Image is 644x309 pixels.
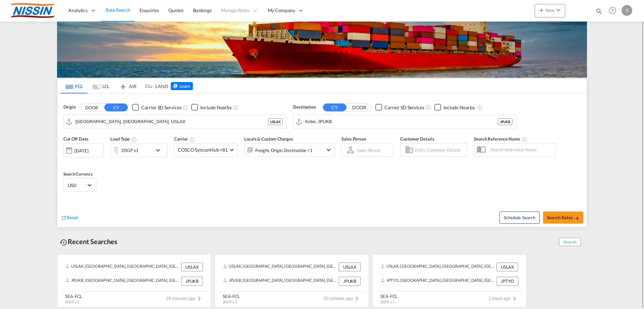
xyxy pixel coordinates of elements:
md-icon: Unchecked: Search for CY (Container Yard) services for all selected carriers.Checked : Search for... [426,105,431,110]
div: Freight Origin Destination Factory Stuffing [255,146,313,155]
span: 20GP x 1 [380,300,394,304]
div: JPUKB, Kobe, Japan, Greater China & Far East Asia, Asia Pacific [65,277,179,285]
span: Customer Details [400,136,434,142]
span: Quotes [168,7,183,13]
div: Help [607,5,622,17]
div: 20GP x1 [121,146,139,155]
img: 485da9108dca11f0a63a77e390b9b49c.jpg [10,3,55,18]
div: S [622,5,632,16]
div: JPUKB [181,277,203,285]
md-checkbox: Checkbox No Ink [375,104,424,111]
md-icon: icon-backup-restore [60,238,68,246]
div: icon-refreshReset [61,214,78,222]
span: Load Type [110,136,137,142]
input: Search Reference Name [487,145,556,155]
md-tab-item: FCL [61,79,88,93]
div: USLAX, Los Angeles, CA, United States, North America, Americas [223,263,337,271]
md-icon: Unchecked: Ignores neighbouring ports when fetching rates.Checked : Includes neighbouring ports w... [233,105,238,110]
md-icon: Your search will be saved by the below given name [522,137,527,142]
div: Carrier SD Services [141,104,181,111]
span: USD [68,182,87,188]
span: Destination [293,104,316,111]
md-pagination-wrapper: Use the left and right arrow keys to navigate between tabs [61,79,168,93]
div: USLAX, Los Angeles, CA, United States, North America, Americas [65,263,179,271]
div: JPUKB, Kobe, Japan, Greater China & Far East Asia, Asia Pacific [223,277,337,285]
div: Recent Searches [57,234,120,249]
div: Include Nearby [443,104,475,111]
recent-search-card: USLAX, [GEOGRAPHIC_DATA], [GEOGRAPHIC_DATA], [GEOGRAPHIC_DATA], [GEOGRAPHIC_DATA], [GEOGRAPHIC_DA... [372,254,527,307]
button: CY [104,104,128,111]
md-icon: icon-airplane [119,82,127,87]
div: JPUKB [498,118,513,125]
md-icon: icon-chevron-right [511,295,519,303]
md-input-container: Kobe, JPUKB [293,115,516,128]
button: Search Ratesicon-arrow-right [543,211,583,224]
button: CY [323,104,346,111]
md-icon: icon-plus 400-fg [537,6,545,14]
div: Origin DOOR CY Checkbox No InkUnchecked: Search for CY (Container Yard) services for all selected... [57,94,587,227]
span: Help [607,5,618,16]
div: JPTYO, Tokyo, Japan, Greater China & Far East Asia, Asia Pacific [381,277,495,285]
md-icon: Unchecked: Ignores neighbouring ports when fetching rates.Checked : Includes neighbouring ports w... [477,105,482,110]
md-icon: icon-chevron-right [353,295,361,303]
div: USLAX [268,118,283,125]
span: My Company [268,7,295,14]
span: Analytics [68,7,88,14]
md-datepicker: Select [63,157,68,166]
input: Search by Port [75,117,268,127]
span: Cut Off Date [63,136,89,142]
span: Rate Search [106,7,130,13]
span: Locals & Custom Charges [244,136,293,142]
span: Search Reference Name [474,136,527,142]
recent-search-card: USLAX, [GEOGRAPHIC_DATA], [GEOGRAPHIC_DATA], [GEOGRAPHIC_DATA], [GEOGRAPHIC_DATA], [GEOGRAPHIC_DA... [215,254,369,307]
span: 20GP x 1 [65,300,79,304]
button: Note: By default Schedule search will only considerorigin ports, destination ports and cut off da... [499,211,540,224]
span: 50 minutes ago [323,296,361,301]
div: USLAX [496,263,518,271]
span: Carrier [174,136,195,142]
span: Bookings [193,7,212,13]
div: SEA-FCL [65,293,82,299]
div: Carrier SD Services [384,104,424,111]
div: Include Nearby [200,104,232,111]
div: USLAX [181,263,203,271]
md-tab-item: LCL [88,79,114,93]
span: 1 hours ago [488,296,519,301]
md-icon: icon-chevron-right [195,295,203,303]
button: DOOR [80,104,103,111]
md-icon: icon-chevron-down [554,6,562,14]
span: Search Rates [547,215,579,220]
md-checkbox: Checkbox No Ink [132,104,181,111]
span: Manage Rates [221,7,250,14]
button: icon-plus 400-fgNewicon-chevron-down [535,4,565,17]
md-tab-item: LAND [141,79,168,93]
div: JPTYO [496,277,518,285]
md-input-container: Los Angeles, CA, USLAX [64,115,286,128]
md-checkbox: Checkbox No Ink [434,104,475,111]
span: New [537,7,562,13]
div: 20GP x1icon-chevron-down [110,144,167,157]
md-icon: icon-magnify [595,7,603,15]
span: Show All [559,238,581,246]
div: SEA-FCL [223,293,240,299]
md-checkbox: Checkbox No Ink [191,104,232,111]
div: USLAX [339,263,361,271]
span: Reset [67,215,78,220]
button: DOOR [347,104,371,111]
md-tab-item: AIR [114,79,141,93]
div: SEA-FCL [380,293,397,299]
md-icon: The selected Trucker/Carrierwill be displayed in the rate results If the rates are from another f... [190,137,195,142]
div: JPUKB [339,277,361,285]
span: COSCO SynconHub +81 [178,147,228,153]
md-icon: icon-chevron-down [154,146,165,154]
md-select: Sales Person [356,145,381,155]
md-icon: icon-arrow-right [575,216,579,221]
recent-search-card: USLAX, [GEOGRAPHIC_DATA], [GEOGRAPHIC_DATA], [GEOGRAPHIC_DATA], [GEOGRAPHIC_DATA], [GEOGRAPHIC_DA... [57,254,211,307]
div: [DATE] [74,148,88,154]
span: 20GP x 1 [223,300,237,304]
span: Search Currency [63,171,93,177]
span: Origin [63,104,75,111]
input: Search by Port [305,117,498,127]
div: icon-magnify [595,7,603,17]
